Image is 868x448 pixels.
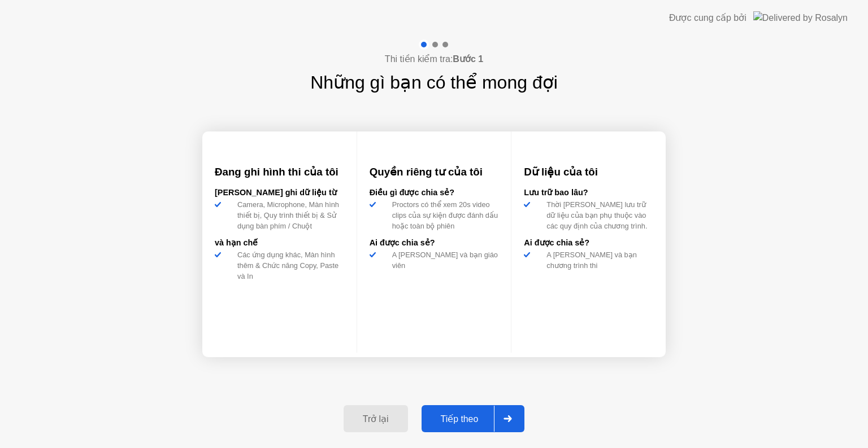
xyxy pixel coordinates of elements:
h3: Đang ghi hình thi của tôi [215,164,344,180]
div: Thời [PERSON_NAME] lưu trữ dữ liệu của bạn phụ thuộc vào các quy định của chương trình. [542,199,653,232]
h3: Quyền riêng tư của tôi [370,164,499,180]
h1: Những gì bạn có thể mong đợi [310,69,558,96]
div: Tiếp theo [425,414,494,424]
h3: Dữ liệu của tôi [524,164,653,180]
b: Bước 1 [453,54,483,64]
div: Được cung cấp bởi [669,11,747,25]
img: Delivered by Rosalyn [753,11,848,24]
div: Các ứng dụng khác, Màn hình thêm & Chức năng Copy, Paste và In [233,249,344,282]
div: Lưu trữ bao lâu? [524,187,653,199]
div: Ai được chia sẻ? [370,237,499,249]
h4: Thi tiền kiểm tra: [385,52,483,66]
button: Tiếp theo [422,405,525,432]
div: Camera, Microphone, Màn hình thiết bị, Quy trình thiết bị & Sử dụng bàn phím / Chuột [233,199,344,232]
div: Proctors có thể xem 20s video clips của sự kiện được đánh dấu hoặc toàn bộ phiên [388,199,499,232]
div: Điều gì được chia sẻ? [370,187,499,199]
div: A [PERSON_NAME] và bạn giáo viên [388,249,499,271]
div: Ai được chia sẻ? [524,237,653,249]
div: [PERSON_NAME] ghi dữ liệu từ [215,187,344,199]
button: Trở lại [344,405,408,432]
div: Trở lại [347,414,405,424]
div: A [PERSON_NAME] và bạn chương trình thi [542,249,653,271]
div: và hạn chế [215,237,344,249]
